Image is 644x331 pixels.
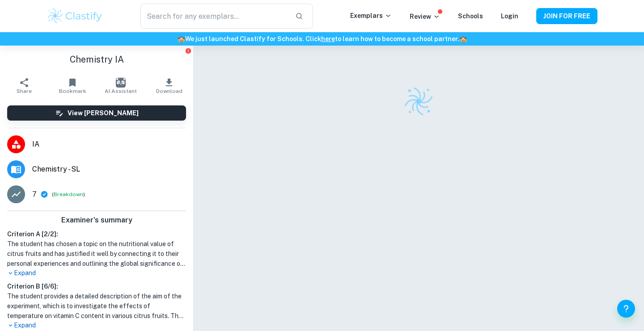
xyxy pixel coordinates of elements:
[7,281,186,291] h6: Criterion B [ 6 / 6 ]:
[32,189,37,200] p: 7
[68,108,139,118] h6: View [PERSON_NAME]
[59,88,86,94] span: Bookmark
[7,321,186,330] p: Expand
[97,73,145,98] button: AI Assistant
[178,35,185,42] span: 🏫
[48,73,97,98] button: Bookmark
[32,139,186,150] span: IA
[410,12,440,21] p: Review
[7,239,186,268] h1: The student has chosen a topic on the nutritional value of citrus fruits and has justified it wel...
[350,11,392,21] p: Exemplars
[459,35,467,42] span: 🏫
[52,190,85,199] span: ( )
[501,13,518,20] a: Login
[105,88,137,94] span: AI Assistant
[32,164,186,175] span: Chemistry - SL
[321,35,335,42] a: here
[145,73,193,98] button: Download
[7,105,186,121] button: View [PERSON_NAME]
[156,88,182,94] span: Download
[7,53,186,66] h1: Chemistry IA
[402,85,435,118] img: Clastify logo
[7,291,186,321] h1: The student provides a detailed description of the aim of the experiment, which is to investigate...
[47,7,103,25] img: Clastify logo
[17,88,32,94] span: Share
[617,300,635,318] button: Help and Feedback
[536,8,597,24] button: JOIN FOR FREE
[4,215,190,226] h6: Examiner's summary
[458,13,483,20] a: Schools
[7,229,186,239] h6: Criterion A [ 2 / 2 ]:
[2,34,642,44] h6: We just launched Clastify for Schools. Click to learn how to become a school partner.
[140,4,288,29] input: Search for any exemplars...
[7,268,186,278] p: Expand
[116,78,126,88] img: AI Assistant
[185,47,191,54] button: Report issue
[54,190,83,198] button: Breakdown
